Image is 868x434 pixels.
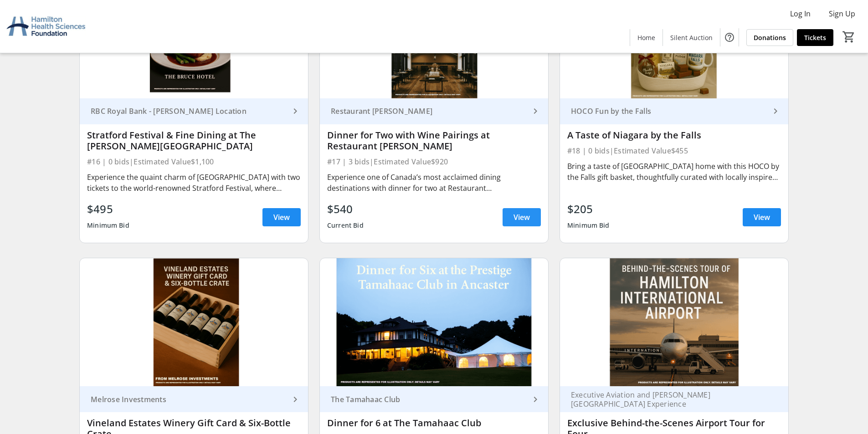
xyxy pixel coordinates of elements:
[804,33,826,42] span: Tickets
[829,8,855,19] span: Sign Up
[637,33,655,42] span: Home
[320,386,548,412] a: The Tamahaac Club
[87,395,290,404] div: Melrose Investments
[567,130,781,141] div: A Taste of Niagara by the Falls
[80,258,308,387] img: Vineland Estates Winery Gift Card & Six-Bottle Crate
[327,130,541,152] div: Dinner for Two with Wine Pairings at Restaurant [PERSON_NAME]
[743,208,781,226] a: View
[290,106,301,117] mat-icon: keyboard_arrow_right
[746,29,793,46] a: Donations
[273,212,290,223] span: View
[87,172,301,194] div: Experience the quaint charm of [GEOGRAPHIC_DATA] with two tickets to the world-renowned Stratford...
[567,390,770,408] div: Executive Aviation and [PERSON_NAME][GEOGRAPHIC_DATA] Experience
[327,418,541,429] div: Dinner for 6 at The Tamahaac Club
[567,107,770,116] div: HOCO Fun by the Falls
[320,258,548,387] img: Dinner for 6 at The Tamahaac Club
[670,33,713,42] span: Silent Auction
[87,217,129,234] div: Minimum Bid
[567,217,610,234] div: Minimum Bid
[567,161,781,183] div: Bring a taste of [GEOGRAPHIC_DATA] home with this HOCO by the Falls gift basket, thoughtfully cur...
[80,98,308,124] a: RBC Royal Bank - [PERSON_NAME] Location
[770,106,781,117] mat-icon: keyboard_arrow_right
[5,4,87,49] img: Hamilton Health Sciences Foundation's Logo
[327,201,364,217] div: $540
[783,6,818,21] button: Log In
[290,394,301,405] mat-icon: keyboard_arrow_right
[514,212,530,223] span: View
[327,172,541,194] div: Experience one of Canada’s most acclaimed dining destinations with dinner for two at Restaurant [...
[87,201,129,217] div: $495
[320,98,548,124] a: Restaurant [PERSON_NAME]
[567,201,610,217] div: $205
[567,144,781,157] div: #18 | 0 bids | Estimated Value $455
[262,208,301,226] a: View
[327,217,364,234] div: Current Bid
[87,130,301,152] div: Stratford Festival & Fine Dining at The [PERSON_NAME][GEOGRAPHIC_DATA]
[720,28,739,46] button: Help
[822,6,863,21] button: Sign Up
[754,212,770,223] span: View
[87,155,301,168] div: #16 | 0 bids | Estimated Value $1,100
[530,394,541,405] mat-icon: keyboard_arrow_right
[327,395,530,404] div: The Tamahaac Club
[754,33,786,42] span: Donations
[797,29,833,46] a: Tickets
[80,386,308,412] a: Melrose Investments
[790,8,811,19] span: Log In
[560,258,788,387] img: Exclusive Behind-the-Scenes Airport Tour for Four
[503,208,541,226] a: View
[841,29,857,45] button: Cart
[663,29,720,46] a: Silent Auction
[327,107,530,116] div: Restaurant [PERSON_NAME]
[630,29,663,46] a: Home
[87,107,290,116] div: RBC Royal Bank - [PERSON_NAME] Location
[530,106,541,117] mat-icon: keyboard_arrow_right
[327,155,541,168] div: #17 | 3 bids | Estimated Value $920
[560,98,788,124] a: HOCO Fun by the Falls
